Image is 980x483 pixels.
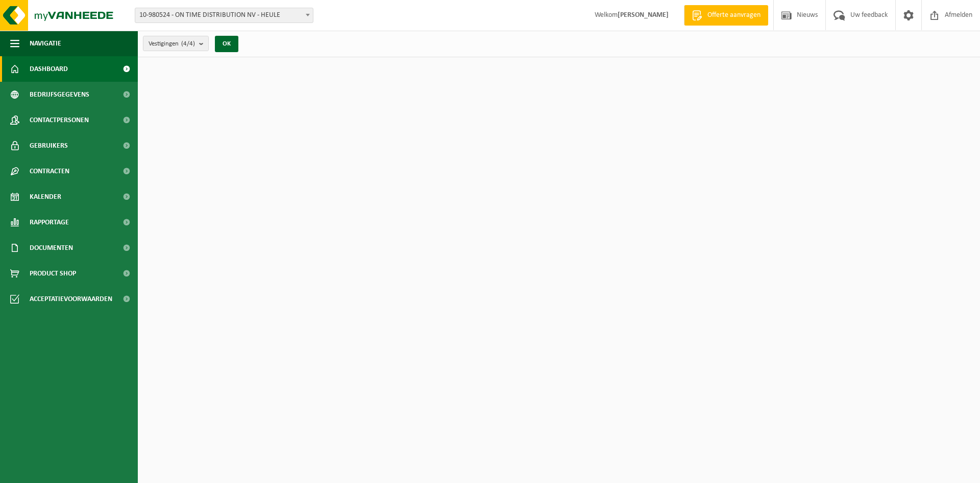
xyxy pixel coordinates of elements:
span: 10-980524 - ON TIME DISTRIBUTION NV - HEULE [135,8,313,23]
span: Contactpersonen [30,107,89,133]
button: Vestigingen(4/4) [143,36,209,51]
span: Dashboard [30,56,68,82]
span: Bedrijfsgegevens [30,82,89,107]
span: Gebruikers [30,133,68,158]
span: Kalender [30,184,61,210]
strong: [PERSON_NAME] [618,11,669,19]
a: Offerte aanvragen [684,5,768,26]
span: Product Shop [30,261,76,286]
span: Vestigingen [149,36,195,52]
count: (4/4) [181,40,195,47]
span: Rapportage [30,210,69,235]
span: Offerte aanvragen [705,10,763,20]
span: Contracten [30,158,69,184]
button: OK [215,36,238,52]
span: 10-980524 - ON TIME DISTRIBUTION NV - HEULE [135,8,313,22]
span: Acceptatievoorwaarden [30,286,112,312]
span: Documenten [30,235,73,261]
span: Navigatie [30,31,61,56]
